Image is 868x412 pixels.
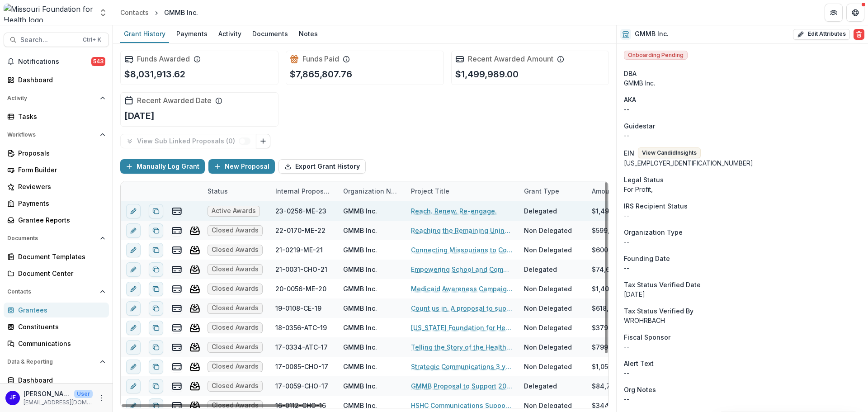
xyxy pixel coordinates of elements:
[149,379,163,393] button: Duplicate proposal
[120,159,205,174] button: Manually Log Grant
[624,51,688,60] span: Onboarding Pending
[275,342,328,352] div: 17-0334-ATC-17
[624,316,861,325] p: WROHRBACH
[4,196,109,211] a: Payments
[4,319,109,334] a: Constituents
[524,381,557,391] div: Delegated
[524,401,572,410] div: Non Delegated
[7,289,96,295] span: Contacts
[126,321,141,335] button: edit
[592,206,637,216] div: $1,499,989.00
[4,284,109,299] button: Open Contacts
[173,27,211,40] div: Payments
[854,29,864,40] button: Delete
[338,181,406,201] div: Organization Name
[215,25,245,43] a: Activity
[4,373,109,388] a: Dashboard
[338,186,406,196] div: Organization Name
[4,249,109,264] a: Document Templates
[270,181,338,201] div: Internal Proposal ID
[171,264,182,275] button: view-payments
[411,323,513,332] a: [US_STATE] Foundation for Health #TheNetBenefit
[524,226,572,235] div: Non Delegated
[343,323,377,332] div: GMMB Inc.
[592,401,633,410] div: $344,709.00
[343,206,377,216] div: GMMB Inc.
[4,54,109,69] button: Notifications543
[592,323,632,332] div: $379,846.00
[624,306,693,316] span: Tax Status Verified By
[275,381,328,391] div: 17-0059-CHO-17
[4,355,109,369] button: Open Data & Reporting
[20,36,77,44] span: Search...
[18,305,102,315] div: Grantees
[171,284,182,294] button: view-payments
[406,181,519,201] div: Project Title
[212,324,259,331] span: Closed Awards
[117,6,152,19] a: Contacts
[411,381,513,391] a: GMMB Proposal to Support 2017 HSHC Convening
[624,342,861,351] div: --
[343,245,377,255] div: GMMB Inc.
[278,159,366,174] button: Export Grant History
[18,375,102,385] div: Dashboard
[18,75,102,85] div: Dashboard
[411,226,513,235] a: Reaching the Remaining Uninsured
[18,252,102,261] div: Document Templates
[295,25,321,43] a: Notes
[74,390,93,398] p: User
[624,263,861,273] div: --
[149,204,163,218] button: Duplicate proposal
[171,225,182,236] button: view-payments
[592,245,632,255] div: $600,000.00
[202,181,270,201] div: Status
[586,186,657,196] div: Amount Requested
[275,362,328,371] div: 17-0085-CHO-17
[275,245,323,255] div: 21-0219-ME-21
[18,199,102,208] div: Payments
[343,265,377,274] div: GMMB Inc.
[212,343,259,351] span: Closed Awards
[411,303,513,313] a: Count us in. A proposal to support [US_STATE] Foundation for Health Census 2020 Strategic Communi...
[592,226,632,235] div: $599,998.00
[635,30,669,38] h2: GMMB Inc.
[7,95,96,101] span: Activity
[4,4,93,22] img: Missouri Foundation for Health logo
[149,321,163,335] button: Duplicate proposal
[149,360,163,374] button: Duplicate proposal
[275,401,326,410] div: 16-0112-CHO-16
[411,401,513,410] a: HSHC Communications Support - Year 3
[4,146,109,161] a: Proposals
[624,158,861,168] div: [US_EMPLOYER_IDENTIFICATION_NUMBER]
[212,304,259,312] span: Closed Awards
[793,29,850,40] button: Edit Attributes
[411,265,513,274] a: Empowering School and Community Leaders Across [US_STATE]
[519,186,565,196] div: Grant Type
[4,33,109,47] button: Search...
[343,362,377,371] div: GMMB Inc.
[624,368,861,378] p: --
[586,181,677,201] div: Amount Requested
[164,8,198,17] div: GMMB Inc.
[343,226,377,235] div: GMMB Inc.
[212,382,259,390] span: Closed Awards
[173,25,211,43] a: Payments
[624,175,664,185] span: Legal Status
[4,72,109,87] a: Dashboard
[4,231,109,246] button: Open Documents
[249,25,292,43] a: Documents
[519,181,586,201] div: Grant Type
[524,303,572,313] div: Non Delegated
[624,385,656,394] span: Org Notes
[624,78,861,88] div: GMMB Inc.
[126,360,141,374] button: edit
[18,112,102,121] div: Tasks
[120,134,256,148] button: View Sub Linked Proposals (0)
[343,303,377,313] div: GMMB Inc.
[171,342,182,353] button: view-payments
[126,223,141,238] button: edit
[624,121,655,131] span: Guidestar
[302,55,339,63] h2: Funds Paid
[96,393,107,403] button: More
